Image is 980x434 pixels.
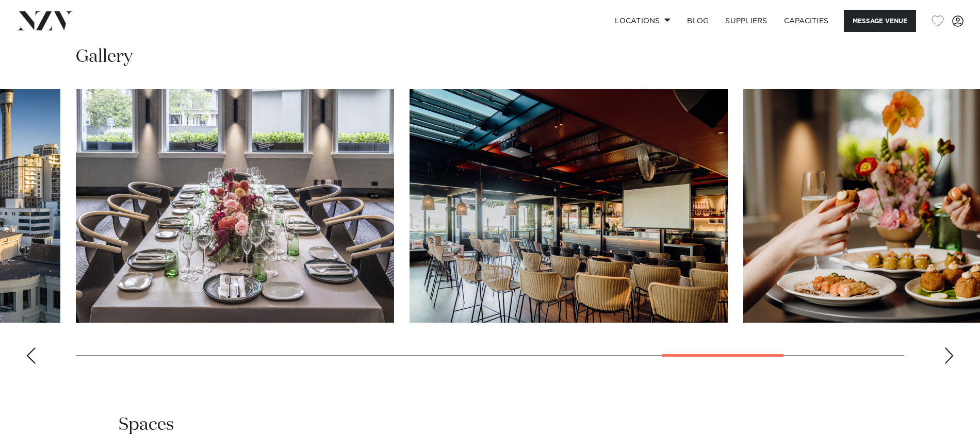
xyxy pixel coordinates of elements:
[17,11,73,30] img: nzv-logo.png
[410,89,728,323] swiper-slide: 14 / 17
[776,10,837,32] a: Capacities
[717,10,775,32] a: SUPPLIERS
[76,89,394,323] swiper-slide: 13 / 17
[607,10,679,32] a: Locations
[76,45,133,69] h2: Gallery
[679,10,717,32] a: BLOG
[844,10,916,32] button: Message Venue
